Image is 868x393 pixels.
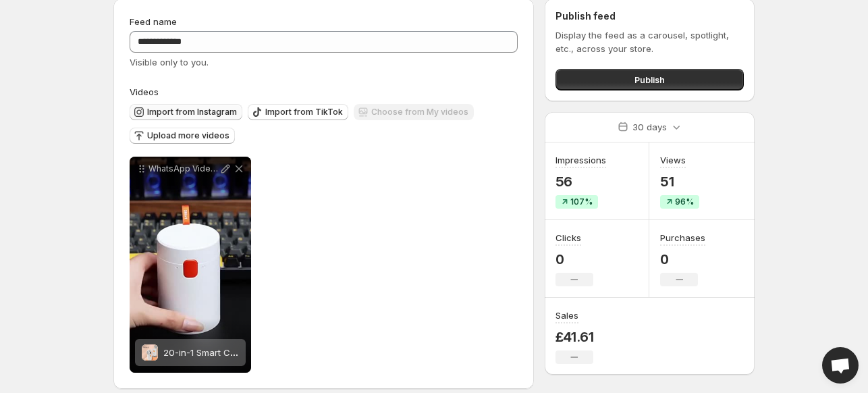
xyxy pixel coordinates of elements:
button: Publish [555,69,744,90]
h3: Views [660,153,686,167]
p: Display the feed as a carousel, spotlight, etc., across your store. [555,28,744,55]
p: 51 [660,174,699,190]
span: Videos [130,86,159,97]
span: Feed name [130,16,177,27]
p: 56 [555,174,606,190]
div: WhatsApp Video [DATE] at 191331_1127696020-in-1 Smart Cleaning Kit – Multi-Tool for Electronics &... [130,157,251,373]
p: 0 [660,251,705,267]
h3: Purchases [660,231,705,244]
h3: Sales [555,309,578,322]
div: Open chat [822,347,859,384]
span: 20-in-1 Smart Cleaning Kit – Multi-Tool for Electronics & Gadgets. [163,347,439,358]
p: 30 days [632,120,667,134]
p: WhatsApp Video [DATE] at 191331_11276960 [148,163,219,174]
button: Import from TikTok [248,104,348,120]
span: Publish [634,73,665,86]
span: Upload more videos [147,130,229,141]
p: 0 [555,251,593,267]
button: Upload more videos [130,128,235,144]
span: Visible only to you. [130,57,209,68]
h2: Publish feed [555,9,744,23]
span: 96% [675,196,694,207]
span: Import from Instagram [147,107,237,117]
h3: Impressions [555,153,606,167]
h3: Clicks [555,231,581,244]
p: £41.61 [555,329,594,345]
span: Import from TikTok [265,107,343,117]
button: Import from Instagram [130,104,242,120]
img: 20-in-1 Smart Cleaning Kit – Multi-Tool for Electronics & Gadgets. [142,344,158,361]
span: 107% [570,196,593,207]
